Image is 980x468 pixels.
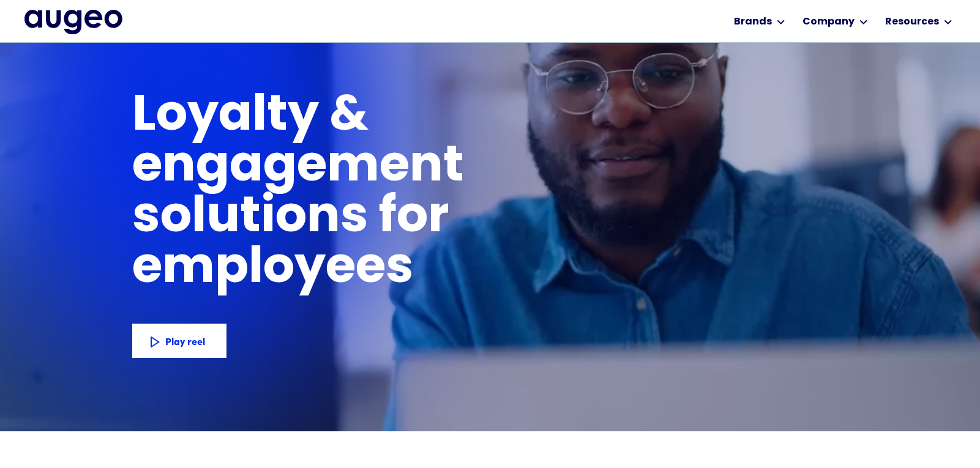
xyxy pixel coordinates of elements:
[132,324,226,358] a: Play reel
[24,10,122,35] a: home
[734,15,772,29] div: Brands
[802,15,855,29] div: Company
[885,15,939,29] div: Resources
[132,244,435,295] h1: employees
[132,92,661,244] h1: Loyalty & engagement solutions for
